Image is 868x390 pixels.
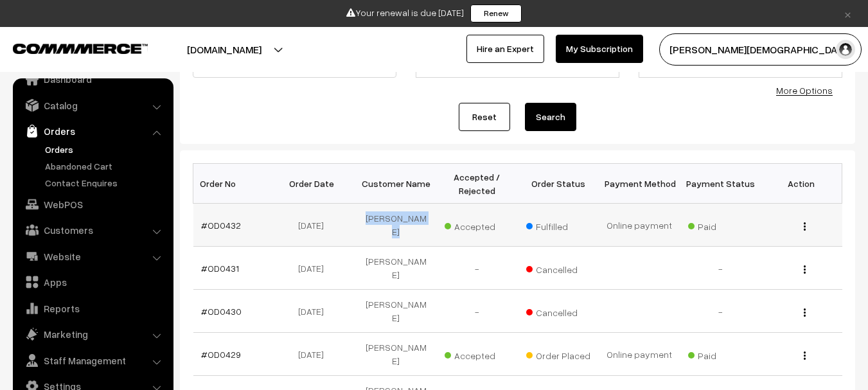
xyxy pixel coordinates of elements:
th: Customer Name [355,164,436,204]
td: Online payment [599,204,680,247]
td: [DATE] [274,333,355,376]
a: My Subscription [556,35,643,63]
button: [PERSON_NAME][DEMOGRAPHIC_DATA] [659,33,862,66]
td: - [436,290,517,333]
a: Renew [470,4,522,22]
button: Search [525,103,576,131]
button: [DOMAIN_NAME] [142,33,306,66]
span: Cancelled [526,303,590,319]
span: Accepted [445,217,509,233]
span: Paid [688,217,752,233]
th: Order Date [274,164,355,204]
a: Catalog [16,94,169,117]
img: Menu [804,351,806,360]
span: Order Placed [526,346,590,362]
td: Online payment [599,333,680,376]
a: WebPOS [16,193,169,216]
th: Order No [193,164,274,204]
td: - [680,290,761,333]
a: COMMMERCE [13,40,125,55]
a: Staff Management [16,349,169,372]
img: Menu [804,308,806,317]
a: Reports [16,297,169,320]
a: #OD0431 [201,263,239,274]
th: Order Status [518,164,599,204]
a: Dashboard [16,67,169,91]
a: #OD0432 [201,220,241,231]
img: COMMMERCE [13,44,148,53]
a: Hire an Expert [466,35,544,63]
th: Payment Status [680,164,761,204]
span: Accepted [445,346,509,362]
a: Contact Enquires [42,176,169,190]
a: Marketing [16,323,169,346]
a: Reset [459,103,510,131]
a: More Options [776,85,833,96]
td: [PERSON_NAME] [355,290,436,333]
td: [PERSON_NAME] [355,333,436,376]
span: Fulfilled [526,217,590,233]
a: × [839,6,856,21]
img: Menu [804,222,806,231]
a: #OD0429 [201,349,241,360]
a: Customers [16,218,169,242]
a: Apps [16,270,169,294]
div: Your renewal is due [DATE] [4,4,864,22]
td: - [436,247,517,290]
th: Action [761,164,842,204]
td: [DATE] [274,204,355,247]
td: - [680,247,761,290]
td: [DATE] [274,290,355,333]
td: [DATE] [274,247,355,290]
a: Abandoned Cart [42,159,169,173]
img: user [836,40,855,59]
a: Website [16,245,169,268]
th: Accepted / Rejected [436,164,517,204]
a: #OD0430 [201,306,242,317]
img: Menu [804,265,806,274]
a: Orders [42,143,169,156]
span: Paid [688,346,752,362]
td: [PERSON_NAME] [355,204,436,247]
a: Orders [16,120,169,143]
span: Cancelled [526,260,590,276]
th: Payment Method [599,164,680,204]
td: [PERSON_NAME] [355,247,436,290]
